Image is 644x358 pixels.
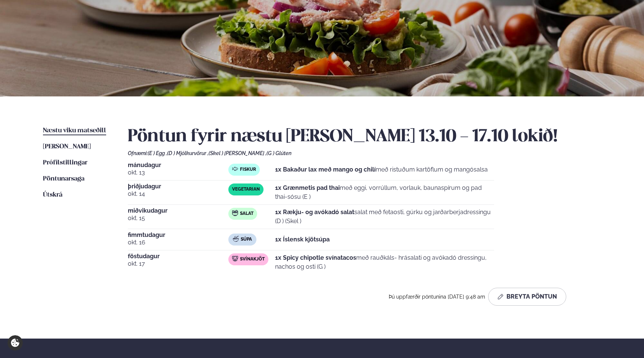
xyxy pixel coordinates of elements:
strong: 1x Bakaður lax með mango og chilí [275,166,376,173]
img: fish.svg [232,166,238,172]
span: (E ) Egg , [148,150,167,156]
a: Cookie settings [7,335,23,351]
span: (D ) Mjólkurvörur , [167,150,209,156]
span: Súpa [241,237,252,243]
button: Breyta Pöntun [488,288,566,306]
span: þriðjudagur [128,183,228,189]
span: Salat [240,211,253,217]
div: Ofnæmi: [128,150,601,156]
img: pork.svg [232,256,238,262]
span: Útskrá [43,192,62,198]
span: Svínakjöt [240,256,265,262]
span: okt. 16 [128,238,228,247]
p: með eggi, vorrúllum, vorlauk, baunaspírum og pad thai-sósu (E ) [275,183,494,201]
strong: 1x Grænmetis pad thai [275,184,340,191]
a: [PERSON_NAME] [43,142,91,151]
span: Fiskur [240,167,256,173]
span: Næstu viku matseðill [43,127,106,134]
img: salad.svg [232,210,238,216]
span: föstudagur [128,253,228,259]
h2: Pöntun fyrir næstu [PERSON_NAME] 13.10 - 17.10 lokið! [128,126,601,147]
span: Þú uppfærðir pöntunina [DATE] 9:48 am [389,294,485,300]
span: okt. 17 [128,259,228,268]
strong: 1x Spicy chipotle svínatacos [275,254,356,261]
span: okt. 13 [128,168,228,177]
a: Prófílstillingar [43,158,87,167]
span: Vegetarian [232,186,260,192]
a: Næstu viku matseðill [43,126,106,135]
p: með ristuðum kartöflum og mangósalsa [275,165,488,174]
span: Prófílstillingar [43,160,87,166]
strong: 1x Íslensk kjötsúpa [275,236,330,243]
img: soup.svg [233,236,239,242]
span: miðvikudagur [128,208,228,214]
p: salat með fetaosti, gúrku og jarðarberjadressingu (D ) (Skel ) [275,208,494,226]
a: Útskrá [43,191,62,200]
span: (G ) Glúten [266,150,292,156]
span: mánudagur [128,162,228,168]
span: fimmtudagur [128,232,228,238]
span: Pöntunarsaga [43,176,84,182]
span: okt. 14 [128,189,228,198]
span: okt. 15 [128,214,228,223]
span: [PERSON_NAME] [43,143,91,150]
p: með rauðkáls- hrásalati og avókadó dressingu, nachos og osti (G ) [275,253,494,271]
strong: 1x Rækju- og avókadó salat [275,209,354,216]
span: (Skel ) [PERSON_NAME] , [209,150,266,156]
a: Pöntunarsaga [43,175,84,183]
